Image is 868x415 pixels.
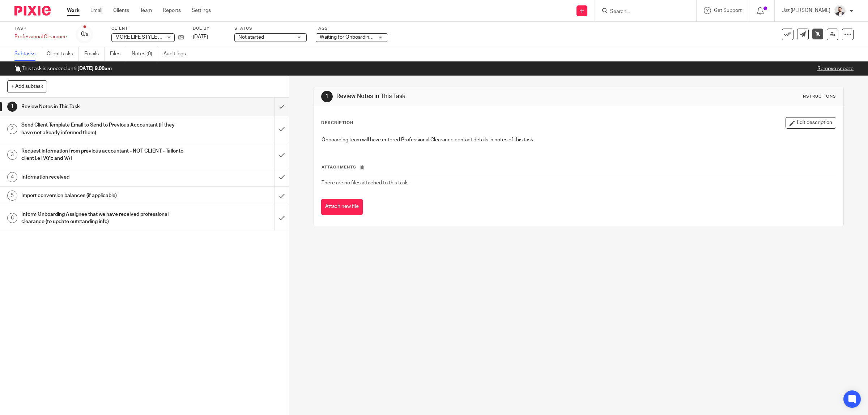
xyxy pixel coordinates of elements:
[321,91,333,102] div: 1
[67,7,80,14] a: Work
[7,80,47,93] button: + Add subtask
[21,120,185,138] h1: Send Client Template Email to Send to Previous Accountant (if they have not already informed them)
[7,213,17,223] div: 6
[320,35,411,40] span: Waiting for Onboarding to be Completed
[14,6,51,16] img: Pixie
[322,180,409,185] span: There are no files attached to this task.
[192,7,211,14] a: Settings
[21,146,185,164] h1: Request information from previous accountant - NOT CLIENT - Tailor to client i.e PAYE and VAT
[7,172,17,182] div: 4
[193,26,225,31] label: Due by
[21,190,185,201] h1: Import conversion balances (if applicable)
[90,7,102,14] a: Email
[782,7,830,14] p: Jaz [PERSON_NAME]
[113,7,129,14] a: Clients
[84,47,105,61] a: Emails
[163,47,191,61] a: Audit logs
[321,120,353,126] p: Description
[163,7,181,14] a: Reports
[21,172,185,183] h1: Information received
[77,66,112,71] b: [DATE] 9:00am
[238,35,264,40] span: Not started
[115,35,203,40] span: MORE LIFE STYLE MANAGEMENT LTD
[132,47,158,61] a: Notes (0)
[21,209,185,227] h1: Inform Onboarding Assignee that we have received professional clearance (to update outstanding info)
[801,94,836,99] div: Instructions
[786,117,836,129] button: Edit description
[714,8,742,13] span: Get Support
[834,5,846,17] img: 48292-0008-compressed%20square.jpg
[14,47,41,61] a: Subtasks
[81,30,88,38] div: 0
[7,191,17,201] div: 5
[7,102,17,112] div: 1
[817,66,854,71] a: Remove snooze
[14,26,67,31] label: Task
[321,199,363,215] button: Attach new file
[84,33,88,37] small: /6
[609,9,675,15] input: Search
[14,33,67,40] div: Professional Clearance
[47,47,79,61] a: Client tasks
[140,7,152,14] a: Team
[21,101,185,112] h1: Review Notes in This Task
[193,34,208,39] span: [DATE]
[316,26,388,31] label: Tags
[111,26,184,31] label: Client
[7,124,17,134] div: 2
[234,26,307,31] label: Status
[322,165,356,169] span: Attachments
[322,136,836,144] p: Onboarding team will have entered Professional Clearance contact details in notes of this task
[14,65,112,72] p: This task is snoozed until
[110,47,126,61] a: Files
[336,93,594,100] h1: Review Notes in This Task
[7,150,17,160] div: 3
